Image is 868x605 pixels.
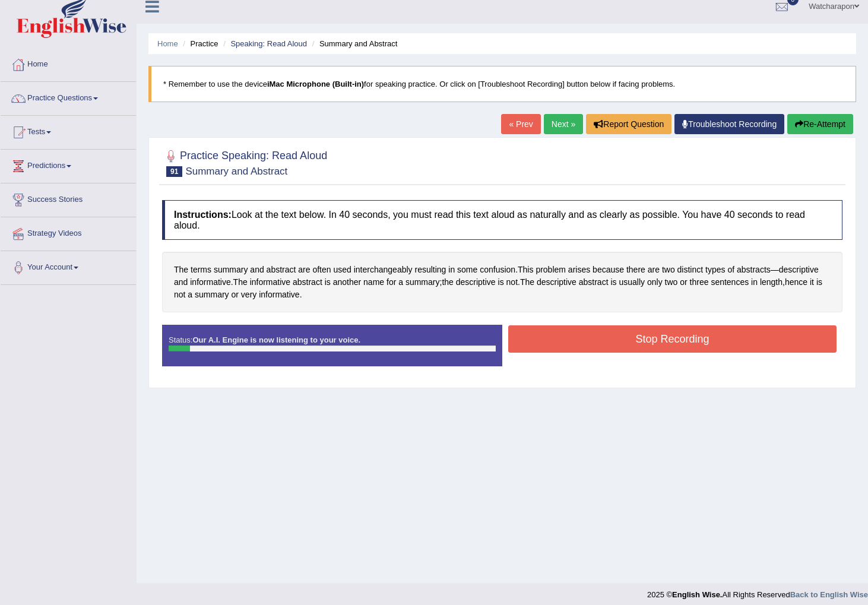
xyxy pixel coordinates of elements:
span: Click to see word definition [579,276,609,289]
span: Click to see word definition [457,264,477,276]
span: Click to see word definition [188,289,192,301]
span: Click to see word definition [174,264,188,276]
span: Click to see word definition [250,276,290,289]
strong: Our A.I. Engine is now listening to your voice. [192,335,360,344]
span: Click to see word definition [442,276,453,289]
span: Click to see word definition [610,276,616,289]
span: Click to see word definition [665,276,678,289]
span: Click to see word definition [785,276,807,289]
span: Click to see word definition [680,276,687,289]
span: Click to see word definition [751,276,758,289]
small: Summary and Abstract [185,166,287,177]
div: 2025 © All Rights Reserved [647,583,868,600]
button: Report Question [586,114,671,134]
a: Tests [1,116,136,145]
span: Click to see word definition [406,276,440,289]
span: Click to see word definition [387,276,396,289]
a: Success Stories [1,183,136,213]
a: Strategy Videos [1,217,136,247]
blockquote: * Remember to use the device for speaking practice. Or click on [Troubleshoot Recording] button b... [148,66,856,102]
span: Click to see word definition [810,276,814,289]
span: Click to see word definition [498,276,504,289]
span: Click to see word definition [398,276,403,289]
span: Click to see word definition [233,276,248,289]
strong: English Wise. [672,590,722,599]
span: Click to see word definition [760,276,783,289]
span: Click to see word definition [456,276,496,289]
a: Speaking: Read Aloud [230,39,307,48]
li: Summary and Abstract [309,38,398,49]
span: Click to see word definition [363,276,384,289]
a: Next » [544,114,583,134]
span: Click to see word definition [662,264,675,276]
a: Home [1,48,136,78]
span: Click to see word definition [593,264,624,276]
span: Click to see word definition [174,276,188,289]
span: Click to see word definition [647,276,663,289]
span: Click to see word definition [195,289,229,301]
span: Click to see word definition [241,289,256,301]
span: Click to see word definition [354,264,413,276]
span: Click to see word definition [619,276,645,289]
h4: Look at the text below. In 40 seconds, you must read this text aloud as naturally and as clearly ... [162,200,842,240]
span: Click to see word definition [480,264,515,276]
a: Your Account [1,251,136,281]
li: Practice [180,38,218,49]
a: Practice Questions [1,82,136,112]
span: Click to see word definition [568,264,590,276]
span: Click to see word definition [312,264,331,276]
button: Stop Recording [508,325,837,353]
span: Click to see word definition [536,264,566,276]
span: Click to see word definition [737,264,771,276]
a: Predictions [1,150,136,179]
span: Click to see word definition [506,276,518,289]
span: Click to see word definition [414,264,446,276]
div: Status: [162,325,502,366]
span: Click to see word definition [259,289,299,301]
span: Click to see word definition [816,276,822,289]
b: Instructions: [174,210,232,220]
span: Click to see word definition [677,264,704,276]
span: Click to see word definition [298,264,310,276]
h2: Practice Speaking: Read Aloud [162,147,327,177]
span: Click to see word definition [250,264,264,276]
a: Troubleshoot Recording [674,114,784,134]
a: « Prev [501,114,540,134]
span: Click to see word definition [333,276,361,289]
span: Click to see word definition [727,264,734,276]
span: Click to see word definition [518,264,533,276]
div: . — . ; . , . [162,252,842,312]
span: Click to see word definition [626,264,645,276]
span: Click to see word definition [174,289,185,301]
span: Click to see word definition [690,276,709,289]
a: Back to English Wise [790,590,868,599]
span: Click to see word definition [325,276,331,289]
button: Re-Attempt [787,114,853,134]
span: Click to see word definition [648,264,660,276]
span: Click to see word definition [232,289,239,301]
a: Home [157,39,178,48]
span: Click to see word definition [448,264,455,276]
span: Click to see word definition [190,276,230,289]
span: Click to see word definition [537,276,576,289]
span: 91 [166,166,182,177]
span: Click to see word definition [293,276,322,289]
span: Click to see word definition [214,264,248,276]
span: Click to see word definition [267,264,296,276]
span: Click to see word definition [333,264,351,276]
span: Click to see word definition [520,276,534,289]
span: Click to see word definition [705,264,725,276]
span: Click to see word definition [711,276,749,289]
b: iMac Microphone (Built-in) [267,80,364,88]
span: Click to see word definition [191,264,211,276]
span: Click to see word definition [779,264,819,276]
